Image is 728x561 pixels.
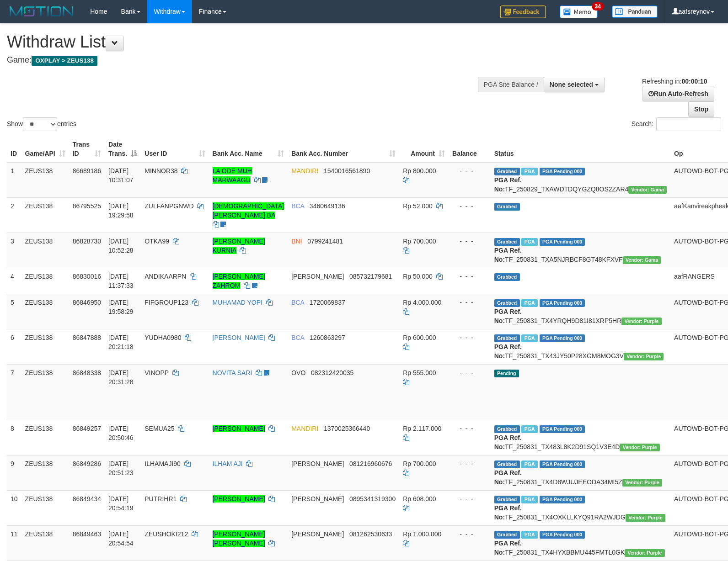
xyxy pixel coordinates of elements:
[540,334,585,342] span: PGA Pending
[73,238,101,245] span: 86828730
[291,495,344,503] span: [PERSON_NAME]
[291,202,304,210] span: BCA
[494,504,522,521] b: PGA Ref. No:
[141,136,209,162] th: User ID: activate to sort column ascending
[7,329,21,364] td: 6
[213,273,265,289] a: [PERSON_NAME] ZAHROM
[403,495,436,503] span: Rp 608.000
[21,136,69,162] th: Game/API: activate to sort column ascending
[108,299,134,315] span: [DATE] 19:58:29
[32,56,97,66] span: OXPLAY > ZEUS138
[291,369,305,376] span: OVO
[452,298,487,307] div: - - -
[494,425,520,433] span: Grabbed
[494,273,520,281] span: Grabbed
[288,136,399,162] th: Bank Acc. Number: activate to sort column ascending
[540,168,585,175] span: PGA Pending
[324,425,370,432] span: Copy 1370025366440 to clipboard
[494,540,522,556] b: PGA Ref. No:
[145,202,193,210] span: ZULFANPGNWD
[291,299,304,306] span: BCA
[21,197,69,233] td: ZEUS138
[291,167,318,175] span: MANDIRI
[494,370,519,377] span: Pending
[310,299,345,306] span: Copy 1720069837 to clipboard
[544,77,605,92] button: None selected
[399,136,449,162] th: Amount: activate to sort column ascending
[642,86,714,101] a: Run Auto-Refresh
[403,299,441,306] span: Rp 4.000.000
[349,495,396,503] span: Copy 0895341319300 to clipboard
[403,425,441,432] span: Rp 2.117.000
[625,549,664,557] span: Vendor URL: https://trx4.1velocity.biz
[642,78,707,85] span: Refreshing in:
[349,273,392,280] span: Copy 085732179681 to clipboard
[452,459,487,468] div: - - -
[213,299,262,306] a: MUHAMAD YOPI
[540,496,585,503] span: PGA Pending
[452,333,487,342] div: - - -
[307,238,343,245] span: Copy 0799241481 to clipboard
[23,117,57,131] select: Showentries
[73,202,101,210] span: 86795525
[73,167,101,175] span: 86689186
[494,238,520,246] span: Grabbed
[73,273,101,280] span: 86830016
[632,117,721,131] label: Search:
[145,334,181,341] span: YUDHA0980
[403,167,436,175] span: Rp 800.000
[73,495,101,503] span: 86849434
[7,5,76,18] img: MOTION_logo.png
[403,530,441,538] span: Rp 1.000.000
[21,420,69,455] td: ZEUS138
[349,530,392,538] span: Copy 081262530633 to clipboard
[145,238,169,245] span: OTKA99
[108,530,134,547] span: [DATE] 20:54:54
[213,238,265,254] a: [PERSON_NAME] KURNIA
[145,460,181,467] span: ILHAMAJI90
[108,202,134,219] span: [DATE] 19:29:58
[21,525,69,561] td: ZEUS138
[209,136,288,162] th: Bank Acc. Name: activate to sort column ascending
[452,424,487,433] div: - - -
[491,329,670,364] td: TF_250831_TX43JY50P28XGM8MOG3V
[449,136,491,162] th: Balance
[349,460,392,467] span: Copy 081216960676 to clipboard
[291,425,318,432] span: MANDIRI
[540,460,585,468] span: PGA Pending
[7,364,21,420] td: 7
[403,202,433,210] span: Rp 52.000
[7,420,21,455] td: 8
[550,81,593,88] span: None selected
[108,495,134,512] span: [DATE] 20:54:19
[452,529,487,539] div: - - -
[7,33,476,51] h1: Withdraw List
[494,168,520,175] span: Grabbed
[494,469,522,486] b: PGA Ref. No:
[491,525,670,561] td: TF_250831_TX4HYXBBMU445FMTL0GK
[494,247,522,263] b: PGA Ref. No:
[213,530,265,547] a: [PERSON_NAME] [PERSON_NAME]
[622,479,662,487] span: Vendor URL: https://trx4.1velocity.biz
[452,272,487,281] div: - - -
[478,77,544,92] div: PGA Site Balance /
[145,167,177,175] span: MINNOR38
[21,294,69,329] td: ZEUS138
[21,268,69,294] td: ZEUS138
[403,238,436,245] span: Rp 700.000
[403,369,436,376] span: Rp 555.000
[500,5,546,18] img: Feedback.jpg
[491,420,670,455] td: TF_250831_TX483L8K2D91SQ1V3E4D
[213,334,265,341] a: [PERSON_NAME]
[21,162,69,198] td: ZEUS138
[452,201,487,211] div: - - -
[624,353,664,360] span: Vendor URL: https://trx4.1velocity.biz
[521,425,537,433] span: Marked by aafsreyleap
[7,197,21,233] td: 2
[620,444,659,451] span: Vendor URL: https://trx4.1velocity.biz
[494,343,522,360] b: PGA Ref. No:
[494,299,520,307] span: Grabbed
[324,167,370,175] span: Copy 1540016561890 to clipboard
[145,530,188,538] span: ZEUSHOKI212
[7,525,21,561] td: 11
